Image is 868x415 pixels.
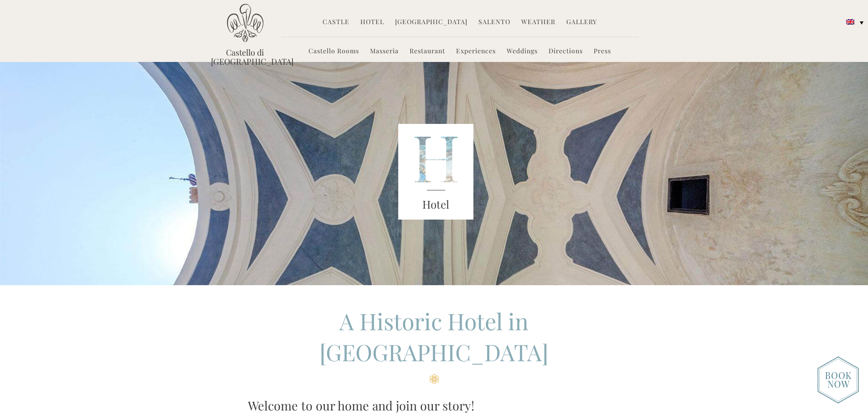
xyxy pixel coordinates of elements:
a: Weather [521,17,555,28]
img: new-booknow.png [817,356,859,404]
img: castello_header_block.png [398,124,474,220]
a: [GEOGRAPHIC_DATA] [395,17,467,28]
a: Hotel [360,17,384,28]
img: English [846,19,854,25]
a: Masseria [370,46,399,57]
a: Directions [549,46,583,57]
h2: A Historic Hotel in [GEOGRAPHIC_DATA] [248,306,620,384]
h3: Welcome to our home and join our story! [248,396,620,415]
a: Gallery [566,17,597,28]
a: Experiences [456,46,496,57]
img: Castello di Ugento [227,4,263,42]
h3: Hotel [398,196,474,213]
a: Press [594,46,611,57]
a: Weddings [507,46,538,57]
a: Castello Rooms [308,46,359,57]
a: Restaurant [410,46,445,57]
a: Salento [478,17,510,28]
a: Castle [323,17,349,28]
a: Castello di [GEOGRAPHIC_DATA] [211,48,279,66]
